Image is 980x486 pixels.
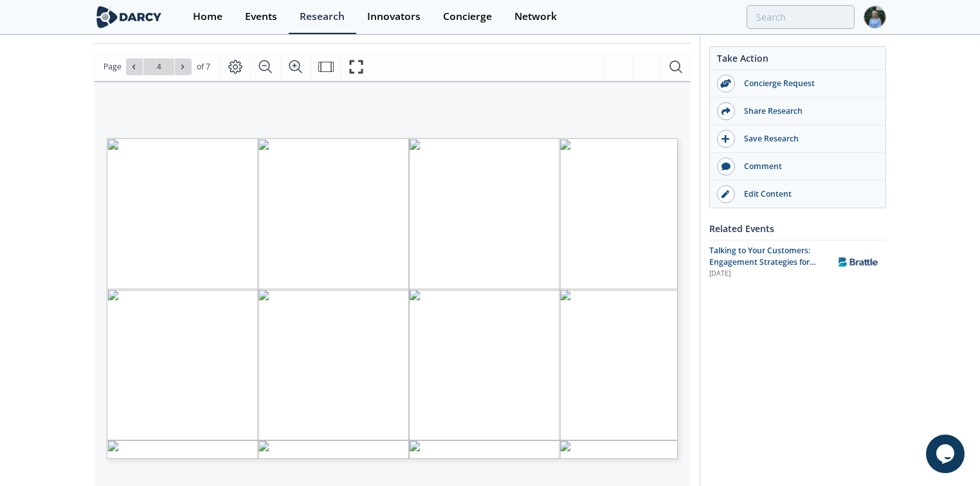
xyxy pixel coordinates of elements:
[710,181,885,208] a: Edit Content
[709,269,823,279] div: [DATE]
[710,51,885,70] div: Take Action
[735,188,879,200] div: Edit Content
[735,161,879,172] div: Comment
[443,12,492,22] div: Concierge
[709,245,886,279] a: Talking to Your Customers: Engagement Strategies for Utilities [DATE] The Brattle Group
[94,6,164,28] img: logo-wide.svg
[747,5,855,29] input: Advanced Search
[832,251,884,273] img: The Brattle Group
[735,78,879,89] div: Concierge Request
[735,133,879,145] div: Save Research
[245,12,277,22] div: Events
[735,105,879,117] div: Share Research
[709,245,816,280] span: Talking to Your Customers: Engagement Strategies for Utilities
[367,12,421,22] div: Innovators
[193,12,222,22] div: Home
[514,12,557,22] div: Network
[709,217,886,240] div: Related Events
[926,435,967,473] iframe: chat widget
[864,6,886,28] img: Profile
[300,12,345,22] div: Research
